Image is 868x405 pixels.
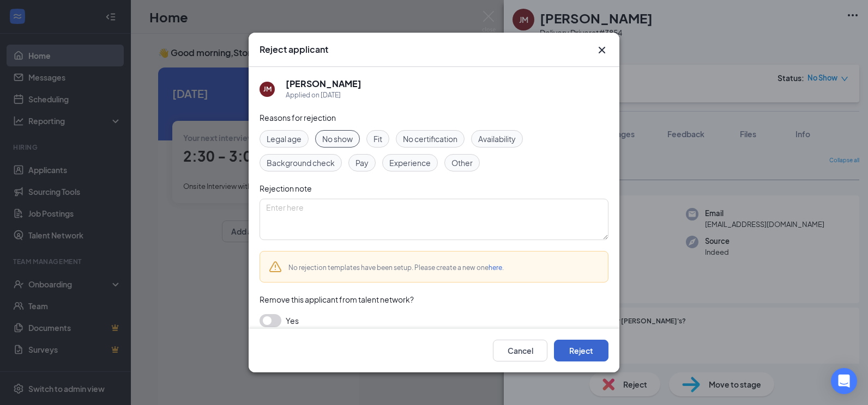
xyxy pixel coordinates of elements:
div: Applied on [DATE] [286,90,361,101]
span: Background check [267,157,335,169]
span: Pay [355,157,369,169]
button: Reject [554,340,608,361]
h3: Reject applicant [260,44,328,56]
a: here [489,263,502,272]
span: No certification [403,133,457,145]
span: Fit [373,133,382,145]
span: Remove this applicant from talent network? [260,294,414,304]
span: Reasons for rejection [260,113,336,122]
span: Rejection note [260,183,312,193]
span: Legal age [267,133,302,145]
span: Yes [286,314,299,327]
h5: [PERSON_NAME] [286,78,361,90]
span: Availability [478,133,516,145]
span: No show [322,133,353,145]
div: Open Intercom Messenger [831,368,857,394]
span: Other [451,157,473,169]
svg: Warning [269,260,282,273]
button: Close [595,44,608,57]
span: Experience [389,157,431,169]
button: Cancel [493,340,547,361]
div: JM [263,84,272,94]
span: No rejection templates have been setup. Please create a new one . [288,263,504,272]
svg: Cross [595,44,608,57]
